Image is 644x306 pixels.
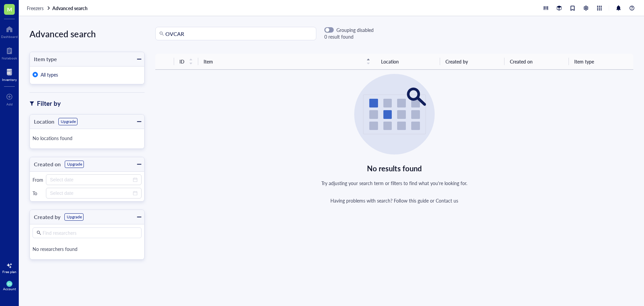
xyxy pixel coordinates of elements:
[2,45,17,60] a: Notebook
[33,243,142,257] div: No researchers found
[2,56,17,60] div: Notebook
[33,132,142,146] div: No locations found
[330,198,458,204] div: Having problems with search? or
[504,54,569,70] th: Created on
[67,214,82,220] div: Upgrade
[30,160,61,169] div: Created on
[2,67,17,82] a: Inventory
[569,54,633,70] th: Item type
[2,78,17,82] div: Inventory
[204,58,362,65] span: Item
[436,197,458,204] a: Contact us
[1,35,18,39] div: Dashboard
[354,74,435,155] img: Empty state
[2,270,16,274] div: Free plan
[321,179,468,187] div: Try adjusting your search term or filters to find what you're looking for.
[67,162,82,167] div: Upgrade
[376,54,440,70] th: Location
[367,163,422,174] div: No results found
[41,71,58,78] span: All types
[52,5,89,11] a: Advanced search
[174,54,198,70] th: ID
[6,102,13,106] div: Add
[179,58,185,65] span: ID
[61,119,76,124] div: Upgrade
[33,190,43,196] div: To
[336,27,374,33] div: Grouping disabled
[440,54,504,70] th: Created by
[1,24,18,39] a: Dashboard
[30,212,60,222] div: Created by
[394,197,428,204] a: Follow this guide
[30,54,57,64] div: Item type
[30,27,145,41] div: Advanced search
[198,54,376,70] th: Item
[8,282,11,285] span: DG
[27,5,51,11] a: Freezers
[7,5,12,13] span: M
[37,99,61,108] div: Filter by
[33,177,43,183] div: From
[27,5,44,11] span: Freezers
[324,33,374,40] div: 0 result found
[50,189,131,197] input: Select date
[30,117,54,126] div: Location
[50,176,131,183] input: Select date
[3,287,16,291] div: Account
